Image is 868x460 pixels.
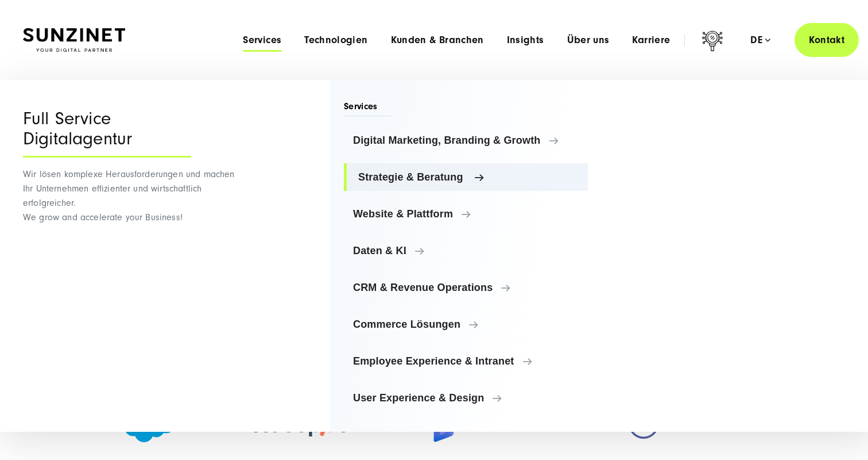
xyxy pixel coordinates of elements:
a: Website & Plattform [344,200,588,228]
span: Services [344,100,392,117]
a: Strategie & Beratung [344,163,588,191]
a: Employee Experience & Intranet [344,347,588,375]
span: Daten & KI [353,245,579,256]
div: de [750,34,770,46]
a: Services [243,34,281,46]
a: CRM & Revenue Operations [344,274,588,301]
a: Über uns [567,34,610,46]
div: Full Service Digitalagentur [23,109,191,158]
span: Strategie & Beratung [358,171,579,183]
a: Kunden & Branchen [391,34,484,46]
a: User Experience & Design [344,384,588,412]
span: Digital Marketing, Branding & Growth [353,135,579,146]
a: Karriere [632,34,670,46]
a: Kontakt [795,23,859,57]
a: Digital Marketing, Branding & Growth [344,126,588,154]
a: Daten & KI [344,237,588,264]
img: SUNZINET Full Service Digital Agentur [23,28,125,52]
span: User Experience & Design [353,392,579,404]
span: CRM & Revenue Operations [353,282,579,293]
a: Insights [507,34,544,46]
span: Employee Experience & Intranet [353,355,579,367]
span: Website & Plattform [353,208,579,220]
a: Commerce Lösungen [344,310,588,338]
a: Technologien [304,34,367,46]
span: Commerce Lösungen [353,319,579,330]
span: Wir lösen komplexe Herausforderungen und machen Ihr Unternehmen effizienter und wirtschaftlich er... [23,169,235,223]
